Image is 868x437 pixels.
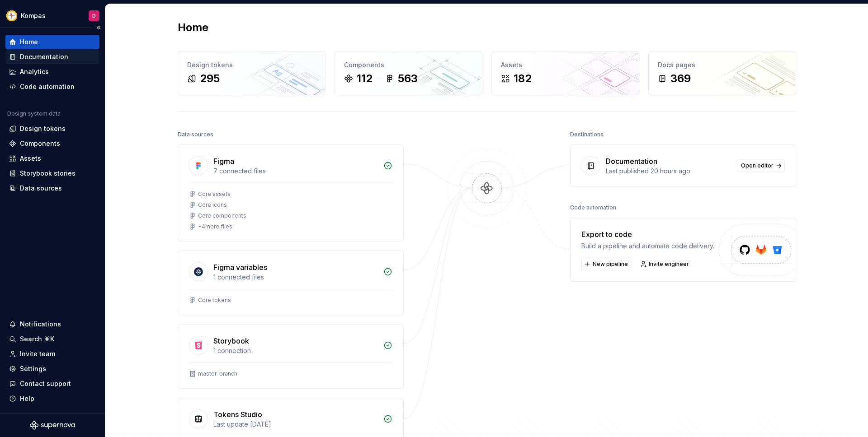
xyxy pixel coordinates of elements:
[6,10,17,21] img: 08074ee4-1ecd-486d-a7dc-923fcc0bed6c.png
[570,128,604,141] div: Destinations
[213,167,378,176] div: 7 connected files
[5,362,99,376] a: Settings
[501,60,630,70] div: Assets
[491,51,639,95] a: Assets182
[606,156,657,167] div: Documentation
[593,260,628,268] span: New pipeline
[658,60,787,70] div: Docs pages
[187,60,316,70] div: Design tokens
[213,346,378,355] div: 1 connection
[344,60,473,70] div: Components
[5,136,99,151] a: Components
[5,317,99,331] button: Notifications
[21,11,46,20] div: Kompas
[5,79,99,94] a: Code automation
[20,349,55,358] div: Invite team
[606,167,731,176] div: Last published 20 hours ago
[20,139,60,148] div: Components
[5,121,99,136] a: Design tokens
[20,364,46,373] div: Settings
[2,6,103,25] button: KompasD
[7,110,61,117] div: Design system data
[20,52,68,61] div: Documentation
[178,20,208,35] h2: Home
[670,71,691,86] div: 369
[30,421,75,430] svg: Supernova Logo
[20,124,66,133] div: Design tokens
[20,169,75,178] div: Storybook stories
[737,159,785,172] a: Open editor
[5,65,99,79] a: Analytics
[570,201,616,214] div: Code automation
[357,71,373,86] div: 112
[20,37,38,46] div: Home
[200,71,220,86] div: 295
[213,262,267,273] div: Figma variables
[198,212,246,219] div: Core components
[648,51,796,95] a: Docs pages369
[581,242,714,251] div: Build a pipeline and automate code delivery.
[398,71,418,86] div: 563
[581,258,632,270] button: New pipeline
[5,35,99,49] a: Home
[20,320,61,329] div: Notifications
[5,347,99,361] a: Invite team
[213,335,249,346] div: Storybook
[514,71,532,86] div: 182
[637,258,693,270] a: Invite engineer
[178,251,404,315] a: Figma variables1 connected filesCore tokens
[5,377,99,391] button: Contact support
[198,297,231,304] div: Core tokens
[5,332,99,346] button: Search ⌘K
[335,51,482,95] a: Components112563
[20,67,49,76] div: Analytics
[178,324,404,389] a: Storybook1 connectionmaster-branch
[5,181,99,195] a: Data sources
[198,223,232,230] div: + 4 more files
[20,394,34,403] div: Help
[213,273,378,282] div: 1 connected files
[198,370,237,377] div: master-branch
[198,201,227,209] div: Core icons
[20,335,54,344] div: Search ⌘K
[5,391,99,406] button: Help
[5,151,99,166] a: Assets
[20,154,41,163] div: Assets
[178,144,404,242] a: Figma7 connected filesCore assetsCore iconsCore components+4more files
[92,12,96,19] div: D
[20,82,75,91] div: Code automation
[5,166,99,181] a: Storybook stories
[581,229,714,240] div: Export to code
[178,51,325,95] a: Design tokens295
[92,21,105,34] button: Collapse sidebar
[213,420,378,429] div: Last update [DATE]
[649,260,689,268] span: Invite engineer
[178,128,213,141] div: Data sources
[741,162,774,169] span: Open editor
[213,156,234,167] div: Figma
[198,191,231,198] div: Core assets
[20,379,71,388] div: Contact support
[5,50,99,64] a: Documentation
[213,409,262,420] div: Tokens Studio
[20,184,62,193] div: Data sources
